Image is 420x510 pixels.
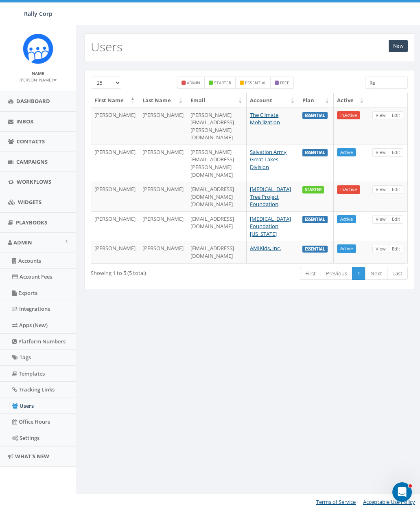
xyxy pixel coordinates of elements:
[334,93,368,108] th: Active: activate to sort column ascending
[250,185,291,208] a: [MEDICAL_DATA] Tree Project Foundation
[365,77,408,89] input: Type to search
[16,158,48,165] span: Campaigns
[250,111,280,126] a: The Climate Mobilization
[392,482,412,502] iframe: Intercom live chat
[389,111,403,120] a: Edit
[214,80,231,86] small: starter
[299,93,334,108] th: Plan: activate to sort column ascending
[389,148,403,157] a: Edit
[24,10,52,18] span: Rally Corp
[321,267,352,280] a: Previous
[372,111,389,120] a: View
[13,239,32,246] span: Admin
[91,108,139,145] td: [PERSON_NAME]
[337,111,360,120] a: InActive
[389,40,408,52] a: New
[91,182,139,211] td: [PERSON_NAME]
[139,145,187,182] td: [PERSON_NAME]
[372,148,389,157] a: View
[302,149,328,156] label: ESSENTIAL
[372,185,389,194] a: View
[139,211,187,241] td: [PERSON_NAME]
[16,97,50,105] span: Dashboard
[139,182,187,211] td: [PERSON_NAME]
[352,267,365,280] a: 1
[91,211,139,241] td: [PERSON_NAME]
[15,453,49,460] span: What's New
[363,498,415,506] a: Acceptable Use Policy
[302,216,328,223] label: ESSENTIAL
[91,93,139,108] th: First Name: activate to sort column descending
[302,112,328,119] label: ESSENTIAL
[302,186,324,193] label: STARTER
[280,80,289,86] small: free
[91,266,216,277] div: Showing 1 to 5 (5 total)
[372,215,389,224] a: View
[387,267,408,280] a: Last
[337,185,360,194] a: InActive
[91,145,139,182] td: [PERSON_NAME]
[16,219,47,226] span: Playbooks
[17,138,45,145] span: Contacts
[337,148,356,157] a: Active
[187,211,247,241] td: [EMAIL_ADDRESS][DOMAIN_NAME]
[187,80,200,86] small: admin
[91,40,122,53] h2: Users
[187,93,247,108] th: Email: activate to sort column ascending
[32,70,44,76] small: Name
[187,241,247,263] td: [EMAIL_ADDRESS][DOMAIN_NAME]
[16,118,34,125] span: Inbox
[337,244,356,253] a: Active
[245,80,266,86] small: essential
[302,246,328,253] label: ESSENTIAL
[139,241,187,263] td: [PERSON_NAME]
[372,245,389,253] a: View
[250,148,287,171] a: Salvation Army Great Lakes Division
[247,93,299,108] th: Account: activate to sort column ascending
[389,215,403,224] a: Edit
[91,241,139,263] td: [PERSON_NAME]
[250,244,281,252] a: AMIKids, Inc.
[316,498,356,506] a: Terms of Service
[389,185,403,194] a: Edit
[337,215,356,224] a: Active
[17,178,51,185] span: Workflows
[187,145,247,182] td: [PERSON_NAME][EMAIL_ADDRESS][PERSON_NAME][DOMAIN_NAME]
[20,76,57,83] a: [PERSON_NAME]
[250,215,291,237] a: [MEDICAL_DATA] Foundation [US_STATE]
[365,267,387,280] a: Next
[139,108,187,145] td: [PERSON_NAME]
[187,108,247,145] td: [PERSON_NAME][EMAIL_ADDRESS][PERSON_NAME][DOMAIN_NAME]
[20,77,57,83] small: [PERSON_NAME]
[18,198,42,206] span: Widgets
[187,182,247,211] td: [EMAIL_ADDRESS][DOMAIN_NAME][DOMAIN_NAME]
[139,93,187,108] th: Last Name: activate to sort column ascending
[23,33,53,64] img: Icon_1.png
[389,245,403,253] a: Edit
[300,267,321,280] a: First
